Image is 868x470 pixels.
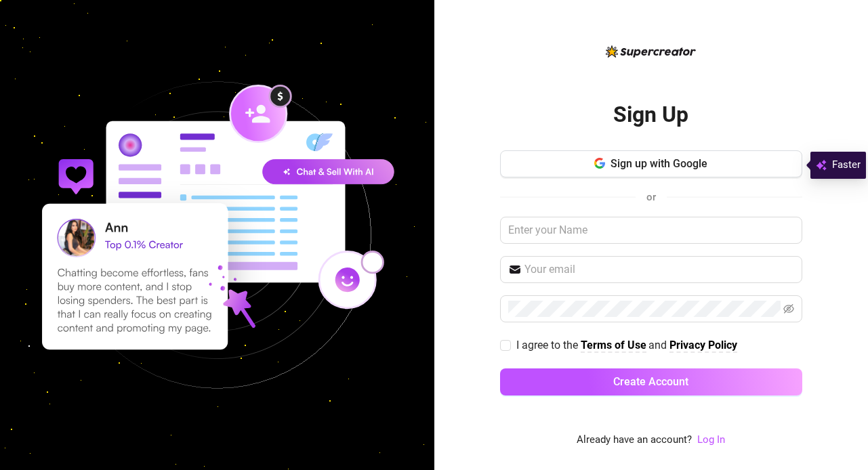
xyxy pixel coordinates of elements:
img: svg%3e [816,157,827,173]
a: Terms of Use [581,339,646,353]
img: logo-BBDzfeDw.svg [606,45,696,58]
span: and [648,339,669,351]
a: Log In [697,433,725,446]
h2: Sign Up [613,101,688,129]
span: eye-invisible [783,303,794,314]
input: Your email [524,261,794,278]
span: Create Account [613,375,688,388]
strong: Terms of Use [581,339,646,351]
a: Log In [697,432,725,448]
span: Faster [832,157,861,173]
a: Privacy Policy [669,339,737,353]
button: Create Account [500,368,802,396]
strong: Privacy Policy [669,339,737,351]
span: I agree to the [516,339,581,351]
input: Enter your Name [500,217,802,244]
span: Already have an account? [577,432,692,448]
span: Sign up with Google [611,157,707,170]
button: Sign up with Google [500,150,802,177]
span: or [646,191,656,203]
